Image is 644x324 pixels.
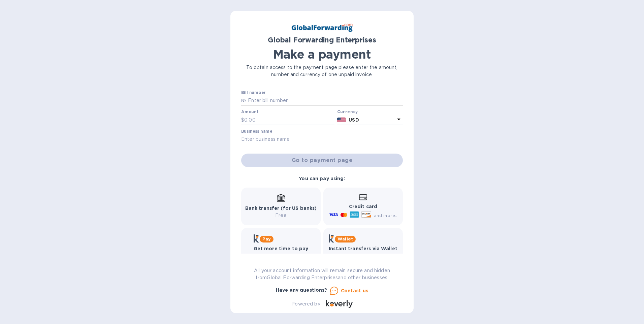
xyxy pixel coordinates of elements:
[337,109,358,114] b: Currency
[329,252,397,259] p: Free
[349,117,359,123] b: USD
[262,236,271,241] b: Pay
[241,91,265,95] label: Bill number
[341,288,368,293] u: Contact us
[247,96,403,106] input: Enter bill number
[241,110,258,114] label: Amount
[337,236,353,241] b: Wallet
[254,246,309,251] b: Get more time to pay
[337,118,346,122] img: USD
[299,176,345,181] b: You can pay using:
[329,246,397,251] b: Instant transfers via Wallet
[241,129,272,133] label: Business name
[241,267,403,281] p: All your account information will remain secure and hidden from Global Forwarding Enterprises and...
[245,212,317,219] p: Free
[276,287,327,293] b: Have any questions?
[254,252,309,259] p: Up to 12 weeks
[241,134,403,144] input: Enter business name
[349,204,377,209] b: Credit card
[241,64,403,78] p: To obtain access to the payment page please enter the amount, number and currency of one unpaid i...
[268,36,376,44] b: Global Forwarding Enterprises
[241,117,244,124] p: $
[244,115,334,125] input: 0.00
[291,300,320,307] p: Powered by
[245,205,317,211] b: Bank transfer (for US banks)
[241,47,403,61] h1: Make a payment
[374,213,398,218] span: and more...
[241,97,247,104] p: №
